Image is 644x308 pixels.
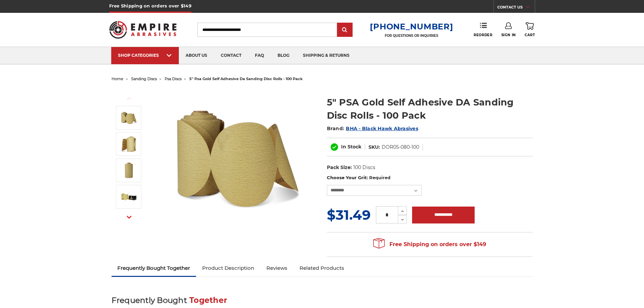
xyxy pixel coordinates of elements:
[327,174,533,181] label: Choose Your Grit:
[341,144,361,150] span: In Stock
[501,33,516,37] span: Sign In
[189,76,303,81] span: 5" psa gold self adhesive da sanding disc rolls - 100 pack
[179,47,214,64] a: about us
[370,33,453,38] p: FOR QUESTIONS OR INQUIRIES
[497,3,535,13] a: CONTACT US
[214,47,248,64] a: contact
[112,261,196,276] a: Frequently Bought Together
[370,22,453,31] a: [PHONE_NUMBER]
[169,89,305,224] img: 5" Sticky Backed Sanding Discs on a roll
[131,76,157,81] a: sanding discs
[165,76,182,81] a: psa discs
[373,238,486,251] span: Free Shipping on orders over $149
[118,53,172,58] div: SHOP CATEGORIES
[338,23,352,37] input: Submit
[382,144,419,151] dd: DOR05-080-100
[525,22,535,37] a: Cart
[121,210,137,224] button: Next
[327,164,352,171] dt: Pack Size:
[196,261,260,276] a: Product Description
[369,175,390,180] small: Required
[353,164,375,171] dd: 100 Discs
[260,261,293,276] a: Reviews
[346,125,418,132] a: BHA - Black Hawk Abrasives
[293,261,350,276] a: Related Products
[327,125,344,132] span: Brand:
[327,96,533,122] h1: 5" PSA Gold Self Adhesive DA Sanding Disc Rolls - 100 Pack
[112,76,123,81] a: home
[327,207,371,223] span: $31.49
[271,47,296,64] a: blog
[296,47,356,64] a: shipping & returns
[120,162,137,179] img: 5 inch gold discs on a roll
[121,91,137,106] button: Previous
[474,22,492,37] a: Reorder
[474,33,492,37] span: Reorder
[525,33,535,37] span: Cart
[248,47,271,64] a: faq
[368,144,380,151] dt: SKU:
[189,295,227,305] span: Together
[109,17,177,43] img: Empire Abrasives
[120,109,137,126] img: 5" Sticky Backed Sanding Discs on a roll
[120,136,137,152] img: 5" PSA Gold Sanding Discs on a Roll
[112,295,187,305] span: Frequently Bought
[120,188,137,205] img: Black hawk abrasives gold psa discs on a roll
